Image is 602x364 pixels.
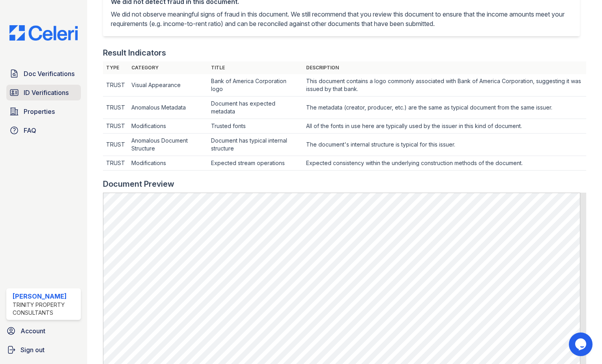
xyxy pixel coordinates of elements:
[6,66,81,82] a: Doc Verifications
[6,104,81,119] a: Properties
[13,301,78,317] div: Trinity Property Consultants
[303,61,586,74] th: Description
[3,323,84,339] a: Account
[103,47,166,58] div: Result Indicators
[208,97,303,119] td: Document has expected metadata
[24,88,69,97] span: ID Verifications
[103,119,128,134] td: TRUST
[208,119,303,134] td: Trusted fonts
[303,74,586,97] td: This document contains a logo commonly associated with Bank of America Corporation, suggesting it...
[128,119,208,134] td: Modifications
[21,345,45,355] span: Sign out
[6,123,81,138] a: FAQ
[13,292,78,301] div: [PERSON_NAME]
[128,61,208,74] th: Category
[21,326,45,336] span: Account
[303,97,586,119] td: The metadata (creator, producer, etc.) are the same as typical document from the same issuer.
[303,156,586,171] td: Expected consistency within the underlying construction methods of the document.
[111,9,572,28] p: We did not observe meaningful signs of fraud in this document. We still recommend that you review...
[208,74,303,97] td: Bank of America Corporation logo
[103,178,174,189] div: Document Preview
[24,107,55,116] span: Properties
[3,25,84,41] img: CE_Logo_Blue-a8612792a0a2168367f1c8372b55b34899dd931a85d93a1a3d3e32e68fde9ad4.png
[208,156,303,171] td: Expected stream operations
[103,61,128,74] th: Type
[103,156,128,171] td: TRUST
[128,97,208,119] td: Anomalous Metadata
[303,134,586,156] td: The document's internal structure is typical for this issuer.
[128,74,208,97] td: Visual Appearance
[103,97,128,119] td: TRUST
[303,119,586,134] td: All of the fonts in use here are typically used by the issuer in this kind of document.
[569,332,594,356] iframe: chat widget
[103,74,128,97] td: TRUST
[103,134,128,156] td: TRUST
[6,85,81,100] a: ID Verifications
[24,126,36,135] span: FAQ
[128,156,208,171] td: Modifications
[3,342,84,358] a: Sign out
[24,69,75,78] span: Doc Verifications
[128,134,208,156] td: Anomalous Document Structure
[208,134,303,156] td: Document has typical internal structure
[208,61,303,74] th: Title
